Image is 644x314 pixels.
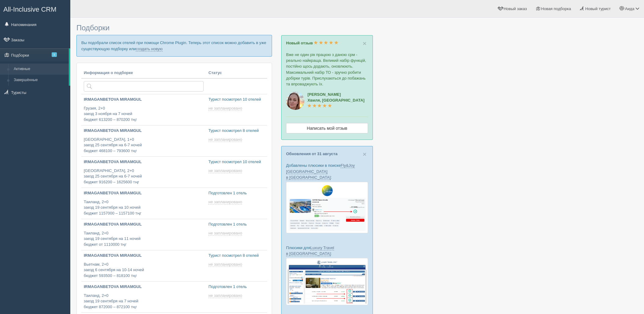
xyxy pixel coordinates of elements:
p: IRMAGANBETOVA MIRAMGUL [84,284,204,290]
p: IRMAGANBETOVA MIRAMGUL [84,128,204,134]
a: не запланировано [208,106,243,111]
p: Грузия, 2+0 заезд 3 ноября на 7 ночей бюджет 613200 – 870200 тңг [84,106,204,123]
a: не запланировано [208,200,243,204]
p: Турист посмотрел 8 отелей [208,128,265,134]
p: IRMAGANBETOVA MIRAMGUL [84,97,204,103]
span: не запланировано [208,168,242,173]
p: Турист посмотрел 10 отелей [208,159,265,165]
span: Новая подборка [541,6,571,11]
a: IRMAGANBETOVA MIRAMGUL [GEOGRAPHIC_DATA], 1+0заезд 25 сентября на 6-7 ночейбюджет 468100 – 793600... [81,125,206,156]
a: Завершённые [11,75,69,86]
p: Таиланд, 2+0 заезд 19 сентября на 10 ночей бюджет 1157000 – 1157100 тңг [84,199,204,216]
p: IRMAGANBETOVA MIRAMGUL [84,253,204,259]
span: не запланировано [208,137,242,142]
th: Информация о подборке [81,68,206,79]
span: Новый заказ [504,6,527,11]
p: [GEOGRAPHIC_DATA], 1+0 заезд 25 сентября на 6-7 ночей бюджет 468100 – 793600 тңг [84,137,204,154]
a: Новый отзыв [286,41,338,45]
a: Luxury Travel в [GEOGRAPHIC_DATA] [286,245,334,256]
p: [GEOGRAPHIC_DATA], 2+0 заезд 25 сентября на 6-7 ночей бюджет 916200 – 1625600 тңг [84,168,204,185]
p: IRMAGANBETOVA MIRAMGUL [84,159,204,165]
span: × [363,40,366,47]
a: IRMAGANBETOVA MIRAMGUL Таиланд, 2+0заезд 19 сентября на 7 ночейбюджет 872000 – 872100 тңг [81,282,206,312]
a: не запланировано [208,137,243,142]
th: Статус [206,68,267,79]
a: All-Inclusive CRM [0,0,70,17]
span: не запланировано [208,293,242,298]
a: не запланировано [208,293,243,298]
button: Close [363,40,366,47]
p: Плюсики для : [286,245,368,256]
span: не запланировано [208,231,242,236]
span: не запланировано [208,262,242,267]
p: Турист посмотрел 8 отелей [208,253,265,259]
p: Вьетнам, 2+0 заезд 6 сентября на 10-14 ночей бюджет 593500 – 818100 тңг [84,262,204,279]
a: Написать мой отзыв [286,123,368,133]
a: не запланировано [208,262,243,267]
p: Вже не один рік працюю з даною срм - реально найкраща. Великий набір функцій, постійно щось додаю... [286,52,368,87]
span: 1 [52,52,57,57]
button: Close [363,151,366,157]
a: создать новую [136,47,163,51]
p: Добавлены плюсики в поиске : [286,163,368,180]
a: IRMAGANBETOVA MIRAMGUL Таиланд, 2+0заезд 19 сентября на 11 ночейбюджет от 1110000 тңг [81,219,206,250]
span: × [363,151,366,158]
span: Подборки [76,24,109,32]
a: IRMAGANBETOVA MIRAMGUL Грузия, 2+0заезд 3 ноября на 7 ночейбюджет 613200 – 870200 тңг [81,94,206,125]
span: не запланировано [208,200,242,204]
p: IRMAGANBETOVA MIRAMGUL [84,190,204,196]
p: Турист посмотрел 10 отелей [208,97,265,103]
span: Новый турист [585,6,611,11]
input: Поиск по стране или туристу [84,81,204,92]
a: Обновления от 31 августа [286,151,337,156]
img: fly-joy-de-proposal-crm-for-travel-agency.png [286,182,368,233]
p: Подготовлен 1 отель [208,190,265,196]
span: Аида [625,6,635,11]
a: не запланировано [208,231,243,236]
span: не запланировано [208,106,242,111]
p: Вы подобрали список отелей при помощи Chrome Plugin. Теперь этот список можно добавить в уже суще... [76,35,272,56]
p: Подготовлен 1 отель [208,284,265,290]
img: luxury-travel-%D0%BF%D0%BE%D0%B4%D0%B1%D0%BE%D1%80%D0%BA%D0%B0-%D1%81%D1%80%D0%BC-%D0%B4%D0%BB%D1... [286,258,368,305]
a: Fly&Joy [GEOGRAPHIC_DATA] в [GEOGRAPHIC_DATA] [286,163,355,180]
a: IRMAGANBETOVA MIRAMGUL Вьетнам, 2+0заезд 6 сентября на 10-14 ночейбюджет 593500 – 818100 тңг [81,250,206,281]
p: Таиланд, 2+0 заезд 19 сентября на 7 ночей бюджет 872000 – 872100 тңг [84,293,204,310]
p: Таиланд, 2+0 заезд 19 сентября на 11 ночей бюджет от 1110000 тңг [84,230,204,248]
a: Активные [11,64,69,75]
a: IRMAGANBETOVA MIRAMGUL Таиланд, 2+0заезд 19 сентября на 10 ночейбюджет 1157000 – 1157100 тңг [81,188,206,219]
p: Подготовлен 1 отель [208,222,265,227]
a: IRMAGANBETOVA MIRAMGUL [GEOGRAPHIC_DATA], 2+0заезд 25 сентября на 6-7 ночейбюджет 916200 – 162560... [81,157,206,188]
p: IRMAGANBETOVA MIRAMGUL [84,222,204,227]
a: не запланировано [208,168,243,173]
a: [PERSON_NAME]Хвиля, [GEOGRAPHIC_DATA] [307,92,365,108]
span: All-Inclusive CRM [3,6,57,13]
